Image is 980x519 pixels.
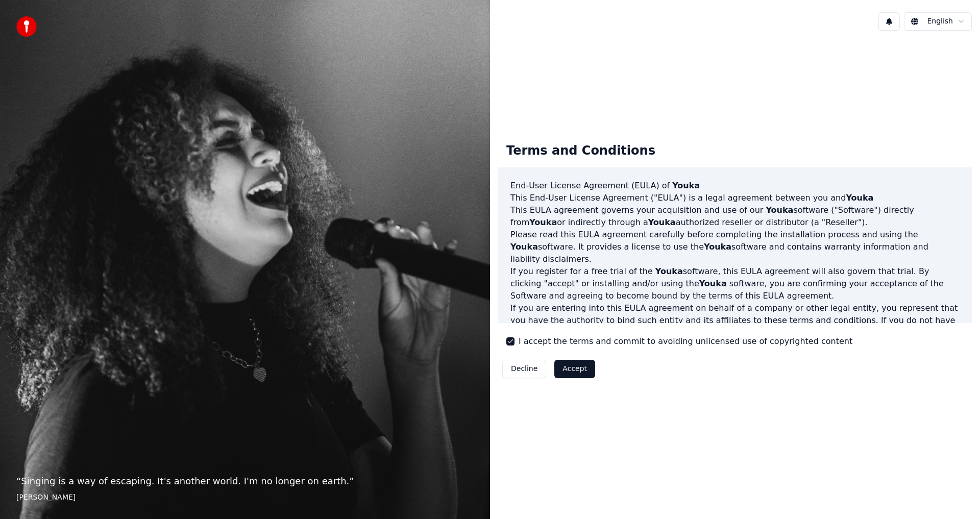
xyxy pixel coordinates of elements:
p: If you register for a free trial of the software, this EULA agreement will also govern that trial... [510,265,960,302]
span: Youka [648,217,676,227]
button: Decline [502,360,546,378]
label: I accept the terms and commit to avoiding unlicensed use of copyrighted content [519,335,852,348]
span: Youka [704,242,731,252]
span: Youka [529,217,557,227]
span: Youka [672,181,700,190]
span: Youka [846,193,873,203]
button: Accept [554,360,595,378]
h3: End-User License Agreement (EULA) of [510,180,960,192]
p: This EULA agreement governs your acquisition and use of our software ("Software") directly from o... [510,204,960,229]
span: Youka [655,266,683,276]
p: If you are entering into this EULA agreement on behalf of a company or other legal entity, you re... [510,302,960,351]
footer: [PERSON_NAME] [16,492,474,503]
span: Youka [510,242,538,252]
div: Terms and Conditions [498,135,664,167]
p: “ Singing is a way of escaping. It's another world. I'm no longer on earth. ” [16,474,474,488]
span: Youka [699,279,727,288]
p: This End-User License Agreement ("EULA") is a legal agreement between you and [510,192,960,204]
p: Please read this EULA agreement carefully before completing the installation process and using th... [510,229,960,265]
span: Youka [766,205,793,215]
img: youka [16,16,37,37]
